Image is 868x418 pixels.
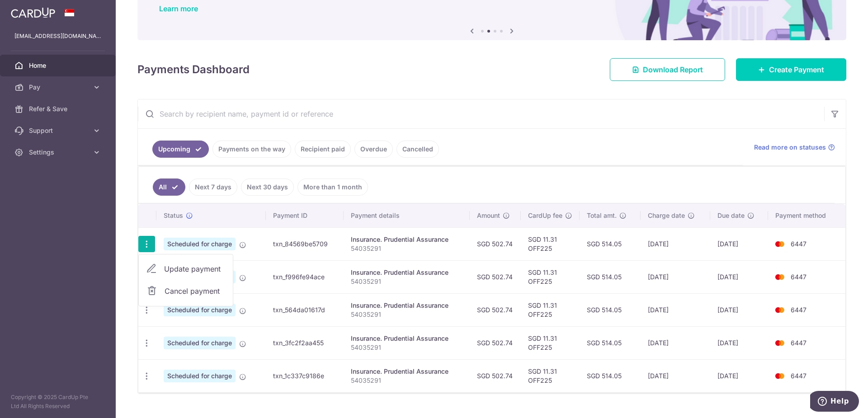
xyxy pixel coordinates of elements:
p: 54035291 [351,310,462,319]
a: Overdue [354,141,393,158]
span: Settings [29,148,89,157]
td: SGD 514.05 [580,260,641,293]
p: 54035291 [351,244,462,253]
img: CardUp [11,7,55,18]
td: txn_3fc2f2aa455 [266,326,344,359]
a: Next 30 days [241,178,294,196]
a: Next 7 days [189,178,237,196]
td: txn_1c337c9186e [266,359,344,392]
span: 6447 [791,372,807,380]
div: Insurance. Prudential Assurance [351,334,462,343]
span: Refer & Save [29,104,89,113]
td: [DATE] [710,293,768,326]
span: 6447 [791,339,807,347]
p: 54035291 [351,277,462,286]
p: [EMAIL_ADDRESS][DOMAIN_NAME] [14,32,101,41]
div: Insurance. Prudential Assurance [351,268,462,277]
img: Bank Card [771,272,789,282]
img: Bank Card [771,239,789,249]
a: Read more on statuses [754,143,835,152]
td: SGD 514.05 [580,326,641,359]
th: Payment method [768,204,845,227]
div: Insurance. Prudential Assurance [351,301,462,310]
a: Payments on the way [212,141,291,158]
td: [DATE] [710,227,768,260]
span: 6447 [791,273,807,281]
td: SGD 514.05 [580,227,641,260]
iframe: Opens a widget where you can find more information [810,391,859,413]
td: [DATE] [641,326,710,359]
th: Payment ID [266,204,344,227]
a: Learn more [159,4,198,13]
span: CardUp fee [528,211,562,220]
span: Status [164,211,183,220]
a: More than 1 month [297,178,368,196]
span: Scheduled for charge [164,238,236,250]
span: Charge date [648,211,685,220]
td: txn_f996fe94ace [266,260,344,293]
span: Scheduled for charge [164,370,236,382]
img: Bank Card [771,371,789,381]
td: [DATE] [641,359,710,392]
td: [DATE] [710,326,768,359]
span: Download Report [643,64,703,75]
td: SGD 502.74 [470,227,521,260]
td: txn_564da01617d [266,293,344,326]
td: SGD 11.31 OFF225 [521,326,580,359]
a: All [153,178,185,196]
a: Upcoming [152,141,209,158]
h4: Payments Dashboard [137,61,250,78]
span: Scheduled for charge [164,337,236,349]
span: Scheduled for charge [164,304,236,316]
div: Insurance. Prudential Assurance [351,235,462,244]
td: [DATE] [641,227,710,260]
img: Bank Card [771,305,789,315]
th: Payment details [344,204,470,227]
td: SGD 502.74 [470,293,521,326]
span: 6447 [791,240,807,248]
span: Total amt. [587,211,617,220]
td: SGD 502.74 [470,326,521,359]
td: SGD 514.05 [580,293,641,326]
p: 54035291 [351,343,462,352]
a: Download Report [610,58,725,81]
td: SGD 11.31 OFF225 [521,260,580,293]
td: SGD 502.74 [470,359,521,392]
span: Read more on statuses [754,143,826,152]
td: SGD 11.31 OFF225 [521,359,580,392]
span: Pay [29,83,89,92]
input: Search by recipient name, payment id or reference [138,99,824,128]
a: Create Payment [736,58,846,81]
td: SGD 11.31 OFF225 [521,227,580,260]
td: SGD 514.05 [580,359,641,392]
span: Amount [477,211,500,220]
td: SGD 502.74 [470,260,521,293]
div: Insurance. Prudential Assurance [351,367,462,376]
span: 6447 [791,306,807,314]
span: Support [29,126,89,135]
td: [DATE] [641,293,710,326]
td: [DATE] [710,260,768,293]
td: [DATE] [641,260,710,293]
p: 54035291 [351,376,462,385]
td: SGD 11.31 OFF225 [521,293,580,326]
span: Home [29,61,89,70]
td: [DATE] [710,359,768,392]
span: Create Payment [769,64,824,75]
span: Due date [717,211,745,220]
img: Bank Card [771,338,789,348]
td: txn_84569be5709 [266,227,344,260]
a: Recipient paid [295,141,351,158]
a: Cancelled [396,141,439,158]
